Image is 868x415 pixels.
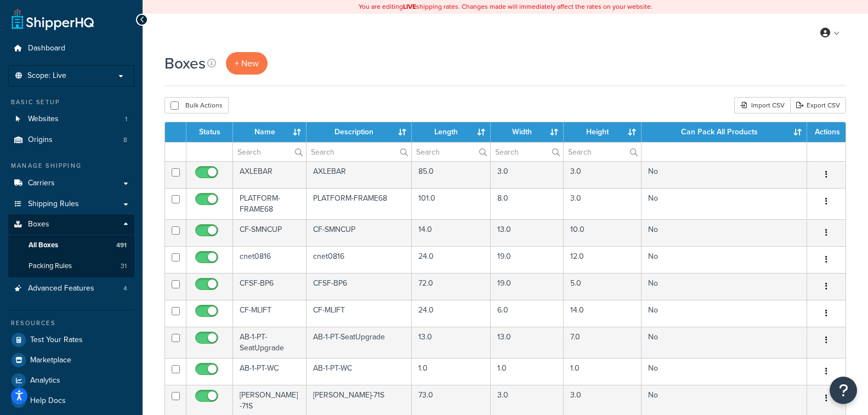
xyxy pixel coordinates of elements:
[307,188,412,219] td: PLATFORM-FRAME68
[8,173,134,194] a: Carriers
[8,38,134,59] a: Dashboard
[8,278,134,299] li: Advanced Features
[307,327,412,358] td: AB-1-PT-SeatUpgrade
[564,327,642,358] td: 7.0
[491,273,564,300] td: 19.0
[29,241,58,250] span: All Boxes
[412,188,491,219] td: 101.0
[412,273,491,300] td: 72.0
[564,246,642,273] td: 12.0
[307,122,412,142] th: Description : activate to sort column ascending
[491,161,564,188] td: 3.0
[412,358,491,385] td: 1.0
[116,241,127,250] span: 491
[30,356,71,365] span: Marketplace
[233,300,307,327] td: CF-MLIFT
[8,278,134,299] a: Advanced Features 4
[307,219,412,246] td: CF-SMNCUP
[307,358,412,385] td: AB-1-PT-WC
[491,188,564,219] td: 8.0
[8,130,134,150] a: Origins 8
[8,161,134,170] div: Manage Shipping
[8,319,134,328] div: Resources
[235,57,259,70] span: + New
[8,235,134,255] li: All Boxes
[233,246,307,273] td: cnet0816
[30,396,66,406] span: Help Docs
[491,143,563,161] input: Search
[412,219,491,246] td: 14.0
[8,330,134,350] a: Test Your Rates
[28,135,53,145] span: Origins
[564,358,642,385] td: 1.0
[28,284,94,293] span: Advanced Features
[564,273,642,300] td: 5.0
[164,97,229,113] button: Bulk Actions
[491,219,564,246] td: 13.0
[642,246,807,273] td: No
[642,273,807,300] td: No
[233,122,307,142] th: Name : activate to sort column ascending
[28,179,55,188] span: Carriers
[642,188,807,219] td: No
[30,336,83,345] span: Test Your Rates
[233,358,307,385] td: AB-1-PT-WC
[186,122,233,142] th: Status
[564,143,641,161] input: Search
[226,52,268,75] a: + New
[125,115,127,124] span: 1
[491,122,564,142] th: Width : activate to sort column ascending
[564,219,642,246] td: 10.0
[30,376,60,385] span: Analytics
[27,71,66,81] span: Scope: Live
[564,161,642,188] td: 3.0
[29,261,72,271] span: Packing Rules
[642,327,807,358] td: No
[403,2,416,12] b: LIVE
[491,327,564,358] td: 13.0
[564,300,642,327] td: 14.0
[307,246,412,273] td: cnet0816
[307,273,412,300] td: CFSF-BP6
[164,53,206,74] h1: Boxes
[233,188,307,219] td: PLATFORM-FRAME68
[564,188,642,219] td: 3.0
[8,214,134,277] li: Boxes
[412,246,491,273] td: 24.0
[491,300,564,327] td: 6.0
[8,109,134,129] a: Websites 1
[642,122,807,142] th: Can Pack All Products : activate to sort column ascending
[412,327,491,358] td: 13.0
[233,327,307,358] td: AB-1-PT-SeatUpgrade
[28,220,49,229] span: Boxes
[8,109,134,129] li: Websites
[734,97,790,113] div: Import CSV
[233,161,307,188] td: AXLEBAR
[8,256,134,276] a: Packing Rules 31
[8,98,134,107] div: Basic Setup
[307,161,412,188] td: AXLEBAR
[8,130,134,150] li: Origins
[8,391,134,411] a: Help Docs
[123,135,127,145] span: 8
[307,300,412,327] td: CF-MLIFT
[8,350,134,370] a: Marketplace
[491,358,564,385] td: 1.0
[8,214,134,235] a: Boxes
[807,122,846,142] th: Actions
[233,219,307,246] td: CF-SMNCUP
[8,371,134,390] a: Analytics
[642,358,807,385] td: No
[28,200,79,209] span: Shipping Rules
[8,235,134,255] a: All Boxes 491
[790,97,846,113] a: Export CSV
[233,273,307,300] td: CFSF-BP6
[412,143,490,161] input: Search
[12,8,94,30] a: ShipperHQ Home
